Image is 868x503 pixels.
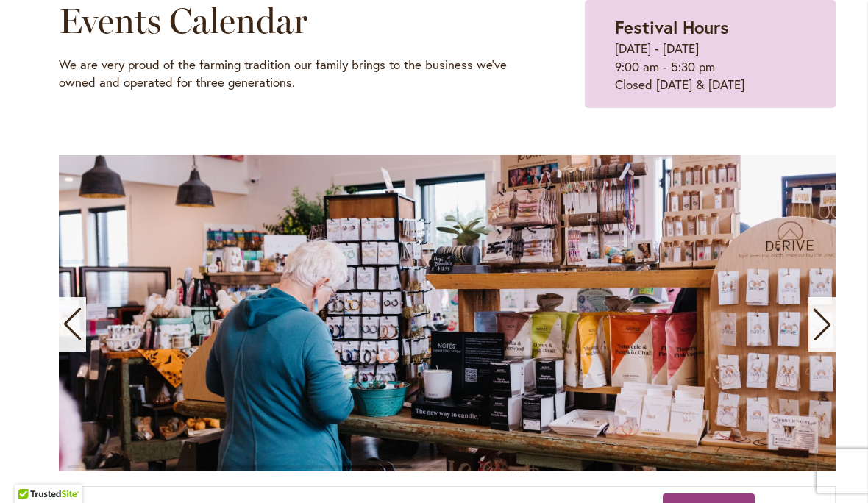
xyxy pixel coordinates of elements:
swiper-slide: 5 / 11 [59,155,836,471]
iframe: Launch Accessibility Center [11,451,52,492]
strong: Festival Hours [615,15,729,39]
p: We are very proud of the farming tradition our family brings to the business we've owned and oper... [59,56,511,92]
p: [DATE] - [DATE] 9:00 am - 5:30 pm Closed [DATE] & [DATE] [615,40,805,93]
